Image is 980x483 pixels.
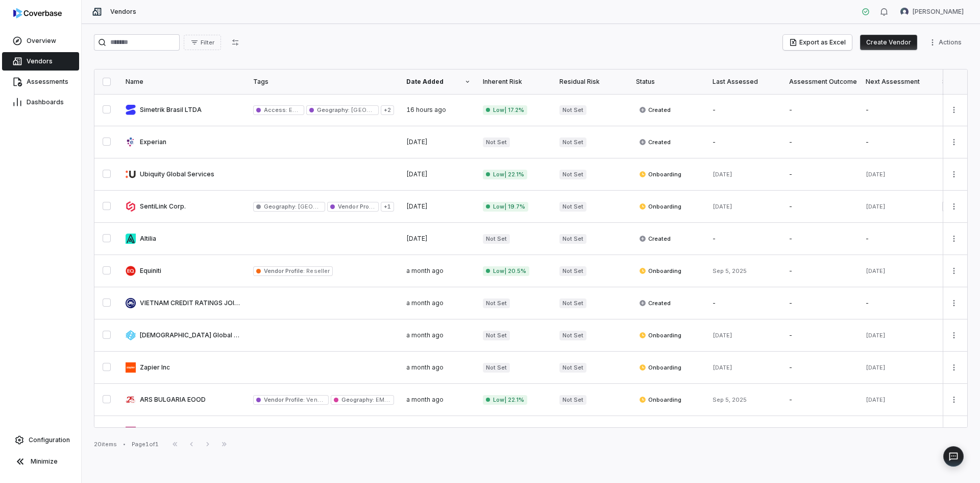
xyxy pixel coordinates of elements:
span: Vendor Profile : [264,396,305,403]
span: Not Set [483,427,510,437]
span: + 2 [381,105,394,115]
td: - [783,126,860,158]
div: Tags [253,78,394,86]
span: [DATE] [713,203,732,210]
span: [DATE] [713,332,732,339]
button: Export as Excel [783,35,852,50]
div: Date Added [406,78,471,86]
button: More actions [946,199,962,214]
div: Residual Risk [559,78,624,86]
span: Onboarding [639,363,681,372]
span: a month ago [406,331,444,339]
span: Created [639,138,671,146]
span: 16 hours ago [406,106,446,113]
span: Low | 17.2% [483,105,527,115]
td: - [860,416,936,448]
span: [GEOGRAPHIC_DATA] [350,106,411,113]
button: More actions [946,295,962,311]
td: - [706,287,783,319]
span: Not Set [559,395,586,405]
td: - [706,416,783,448]
button: Feroz Shaikh avatar[PERSON_NAME] [894,4,970,19]
span: Onboarding [639,396,681,404]
span: Low | 20.5% [483,266,529,276]
a: Configuration [4,431,77,449]
span: [DATE] [406,202,428,210]
td: - [706,94,783,126]
span: Not Set [559,266,586,276]
td: - [783,94,860,126]
span: Filter [201,39,214,47]
span: a month ago [406,396,444,403]
button: Create Vendor [860,35,917,50]
img: Feroz Shaikh avatar [900,8,909,16]
span: Assessments [27,78,68,86]
button: More actions [946,328,962,343]
span: a month ago [406,267,444,274]
span: Not Set [559,331,586,340]
div: Inherent Risk [483,78,547,86]
span: Onboarding [639,170,681,178]
span: [DATE] [713,171,732,178]
span: [DATE] [866,267,886,274]
span: [DATE] [866,203,886,210]
span: [DATE] [866,396,886,403]
span: [DATE] [406,138,428,146]
td: - [783,158,860,191]
div: Next Assessment [866,78,930,86]
td: - [860,126,936,158]
a: Assessments [2,73,79,91]
span: Onboarding [639,267,681,275]
span: Geography : [317,106,350,113]
td: - [783,319,860,352]
td: - [783,287,860,319]
span: Not Set [483,331,510,340]
span: Low | 19.7% [483,202,528,212]
button: More actions [946,134,962,150]
button: More actions [925,35,968,50]
span: Vendor [305,396,327,403]
button: Filter [184,35,221,50]
a: Vendors [2,52,79,71]
span: Not Set [559,202,586,212]
span: Not Set [559,105,586,115]
span: EMEA [374,396,392,403]
span: Sep 5, 2025 [713,267,747,274]
button: More actions [946,392,962,407]
td: - [783,384,860,416]
span: Dashboards [27,98,64,106]
span: Created [639,235,671,243]
span: Configuration [29,436,70,444]
span: Created [639,106,671,114]
div: Last Assessed [713,78,777,86]
span: [DATE] [866,332,886,339]
td: - [783,416,860,448]
span: Onboarding [639,202,681,211]
button: More actions [946,102,962,118]
span: Onboarding [639,331,681,339]
span: Geography : [341,396,374,403]
div: Name [126,78,241,86]
span: [DATE] [713,364,732,371]
span: [DATE] [406,170,428,178]
button: More actions [946,424,962,440]
td: - [706,126,783,158]
span: Not Set [483,363,510,373]
span: [PERSON_NAME] [913,8,964,16]
a: Dashboards [2,93,79,111]
img: logo-D7KZi-bG.svg [13,8,62,18]
span: Created [639,299,671,307]
span: Vendor Profile : [338,203,379,210]
span: Not Set [559,170,586,179]
span: [GEOGRAPHIC_DATA] [297,203,358,210]
button: More actions [946,231,962,246]
button: More actions [946,167,962,182]
button: More actions [946,360,962,375]
span: [DATE] [866,171,886,178]
td: - [860,94,936,126]
div: • [123,441,126,448]
td: - [783,191,860,223]
div: Page 1 of 1 [132,441,159,448]
span: Not Set [483,298,510,308]
button: More actions [946,263,962,279]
